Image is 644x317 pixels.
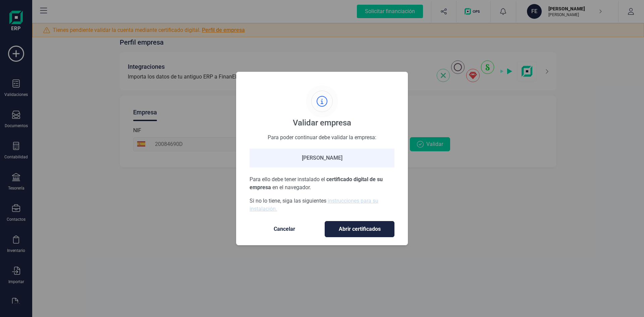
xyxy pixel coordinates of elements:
div: Para poder continuar debe validar la empresa: [250,134,394,141]
span: Abrir certificados [332,225,387,233]
p: Para ello debe tener instalado el en el navegador. [250,175,394,192]
button: Cancelar [250,221,319,237]
p: Si no lo tiene, siga las siguientes [250,197,394,213]
button: Abrir certificados [325,221,394,237]
div: Validar empresa [293,117,351,128]
div: [PERSON_NAME] [250,149,394,167]
span: Cancelar [256,225,313,233]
